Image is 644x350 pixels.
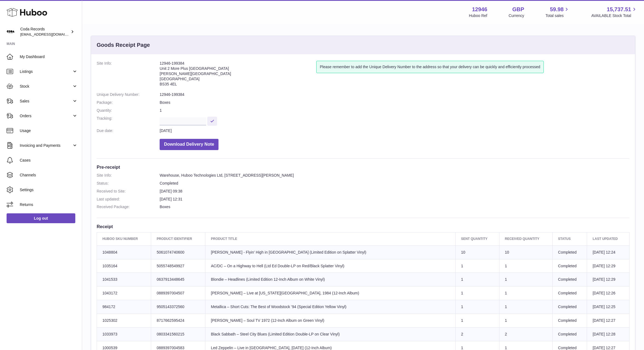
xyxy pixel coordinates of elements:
[160,128,629,133] dd: [DATE]
[455,273,499,286] td: 1
[499,245,552,259] td: 10
[205,233,455,245] th: Product title
[499,327,552,341] td: 2
[151,273,205,286] td: 0637913448645
[20,27,70,37] div: Coda Records
[553,245,587,259] td: Completed
[587,314,629,328] td: [DATE] 12:27
[499,273,552,286] td: 1
[151,314,205,328] td: 8717662595424
[553,273,587,286] td: Completed
[160,92,629,97] dd: 12946-199384
[97,164,629,170] h3: Pre-receipt
[97,197,160,202] dt: Last updated:
[205,273,455,286] td: Blondie – Headlines (Limited Edition 12-Inch Album on White Vinyl)
[97,273,151,286] td: 1041533
[587,245,629,259] td: [DATE] 12:24
[151,233,205,245] th: Product Identifier
[160,204,629,210] dd: Boxes
[205,327,455,341] td: Black Sabbath – Steel City Blues (Limited Edition Double-LP on Clear Vinyl)
[97,92,160,97] dt: Unique Delivery Number:
[97,100,160,105] dt: Package:
[553,259,587,273] td: Completed
[587,300,629,314] td: [DATE] 12:25
[509,13,524,18] div: Currency
[97,245,151,259] td: 1048804
[499,314,552,328] td: 1
[151,245,205,259] td: 5061074740600
[97,327,151,341] td: 1033973
[607,6,631,13] span: 15,737.51
[97,300,151,314] td: 984172
[205,245,455,259] td: [PERSON_NAME] - Flyin’ High in [GEOGRAPHIC_DATA] (Limited Edition on Splatter Vinyl)
[512,6,524,13] strong: GBP
[7,28,15,36] img: haz@pcatmedia.com
[151,286,205,300] td: 0889397004507
[205,259,455,273] td: AC/DC – On a Highway to Hell (Ltd Ed Double-LP on Red/Black Splatter Vinyl)
[20,54,78,59] span: My Dashboard
[20,128,78,133] span: Usage
[160,139,219,150] button: Download Delivery Note
[499,233,552,245] th: Received Quantity
[205,300,455,314] td: Metallica – Short Cuts: The Best of Woodstock ’94 (Special Edition Yellow Vinyl)
[97,286,151,300] td: 1043172
[455,300,499,314] td: 1
[97,41,150,49] h3: Goods Receipt Page
[97,189,160,194] dt: Received to Site:
[20,158,78,163] span: Cases
[160,61,316,89] address: 12946-199384 Unit 2 More Plus [GEOGRAPHIC_DATA] [PERSON_NAME][GEOGRAPHIC_DATA] [GEOGRAPHIC_DATA] ...
[587,286,629,300] td: [DATE] 12:26
[160,189,629,194] dd: [DATE] 09:38
[97,223,629,229] h3: Receipt
[472,6,487,13] strong: 12946
[455,327,499,341] td: 2
[20,84,72,89] span: Stock
[205,286,455,300] td: [PERSON_NAME] – Live at [US_STATE][GEOGRAPHIC_DATA], 1984 (12-Inch Album)
[160,197,629,202] dd: [DATE] 12:31
[553,327,587,341] td: Completed
[97,173,160,178] dt: Site Info:
[205,314,455,328] td: [PERSON_NAME] – Soul TV 1972 (12-Inch Album on Green Vinyl)
[587,259,629,273] td: [DATE] 12:29
[20,173,78,178] span: Channels
[97,128,160,133] dt: Due date:
[97,116,160,125] dt: Tracking:
[20,32,81,36] span: [EMAIL_ADDRESS][DOMAIN_NAME]
[455,245,499,259] td: 10
[545,13,570,18] span: Total sales
[499,300,552,314] td: 1
[499,286,552,300] td: 1
[151,259,205,273] td: 5055748549927
[20,143,72,148] span: Invoicing and Payments
[97,233,151,245] th: Huboo SKU Number
[160,181,629,186] dd: Completed
[587,233,629,245] th: Last updated
[20,202,78,207] span: Returns
[550,6,563,13] span: 59.98
[553,286,587,300] td: Completed
[455,233,499,245] th: Sent Quantity
[97,204,160,210] dt: Received Package:
[151,300,205,314] td: 9505143372560
[545,6,570,18] a: 59.98 Total sales
[97,181,160,186] dt: Status:
[160,108,629,113] dd: 1
[316,61,544,73] div: Please remember to add the Unique Delivery Number to the address so that your delivery can be qui...
[591,13,637,18] span: AVAILABLE Stock Total
[20,69,72,74] span: Listings
[97,61,160,89] dt: Site Info:
[97,259,151,273] td: 1035164
[20,113,72,119] span: Orders
[553,300,587,314] td: Completed
[591,6,637,18] a: 15,737.51 AVAILABLE Stock Total
[160,173,629,178] dd: Warehouse, Huboo Technologies Ltd, [STREET_ADDRESS][PERSON_NAME]
[20,187,78,193] span: Settings
[553,314,587,328] td: Completed
[97,314,151,328] td: 1025302
[455,286,499,300] td: 1
[499,259,552,273] td: 1
[587,327,629,341] td: [DATE] 12:28
[455,259,499,273] td: 1
[469,13,487,18] div: Huboo Ref
[587,273,629,286] td: [DATE] 12:29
